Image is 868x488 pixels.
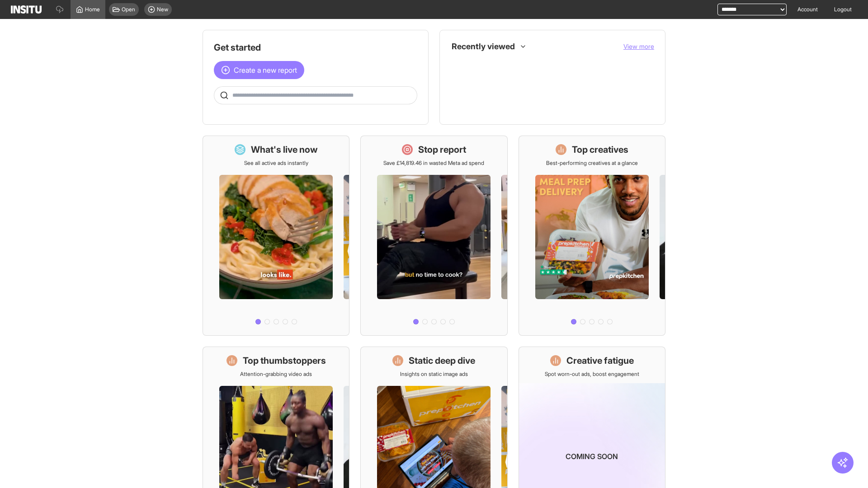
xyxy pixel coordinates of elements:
[360,136,507,336] a: Stop reportSave £14,819.46 in wasted Meta ad spend
[240,371,312,378] p: Attention-grabbing video ads
[214,41,417,54] h1: Get started
[11,5,42,14] img: Logo
[243,354,326,367] h1: Top thumbstoppers
[400,371,468,378] p: Insights on static image ads
[546,160,638,167] p: Best-performing creatives at a glance
[244,160,308,167] p: See all active ads instantly
[157,6,168,13] span: New
[85,6,100,13] span: Home
[203,136,349,336] a: What's live nowSee all active ads instantly
[409,354,475,367] h1: Static deep dive
[122,6,135,13] span: Open
[418,143,466,156] h1: Stop report
[623,42,654,50] span: View more
[383,160,484,167] p: Save £14,819.46 in wasted Meta ad spend
[251,143,318,156] h1: What's live now
[214,61,304,79] button: Create a new report
[623,42,654,51] button: View more
[519,136,665,336] a: Top creativesBest-performing creatives at a glance
[572,143,628,156] h1: Top creatives
[234,65,297,75] span: Create a new report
